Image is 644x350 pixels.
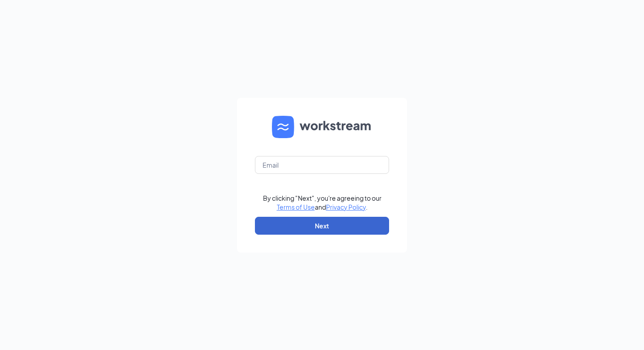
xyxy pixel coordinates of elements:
a: Terms of Use [277,203,315,211]
input: Email [255,156,389,174]
a: Privacy Policy [326,203,366,211]
div: By clicking "Next", you're agreeing to our and . [263,194,381,211]
button: Next [255,217,389,235]
img: WS logo and Workstream text [272,116,372,138]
